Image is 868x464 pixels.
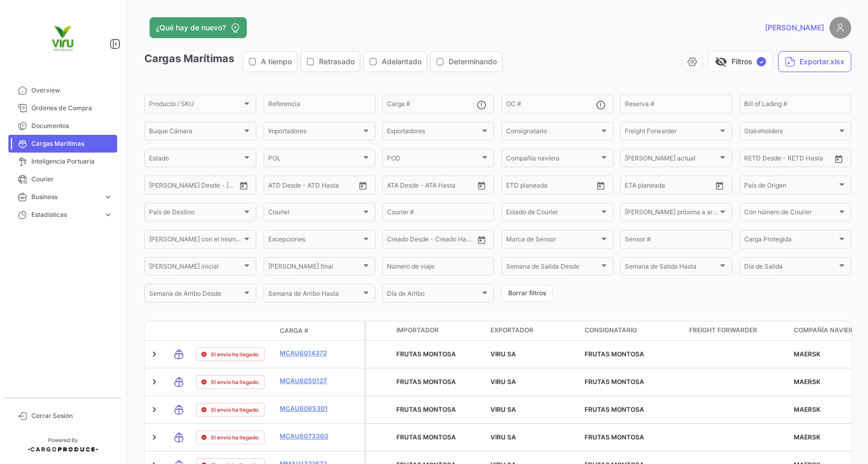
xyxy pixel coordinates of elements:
span: Cargas Marítimas [31,139,113,148]
span: Exportador [490,326,533,335]
span: MAERSK [794,405,820,413]
span: Business [31,192,99,202]
a: Órdenes de Compra [8,99,117,117]
span: Semana de Arribo Hasta [268,292,361,299]
span: Día de Arribo [387,292,480,299]
span: expand_more [104,210,113,219]
a: Documentos [8,117,117,135]
span: Freight Forwarder [625,129,718,136]
a: Expand/Collapse Row [149,349,159,359]
span: [PERSON_NAME] próxima a arribar en [625,210,718,217]
input: Desde [744,156,763,164]
span: VIRU SA [490,350,516,358]
button: Open calendar [474,232,489,248]
span: Adelantado [382,56,421,67]
datatable-header-cell: Consignatario [580,321,685,340]
span: Carga Protegida [744,237,837,245]
a: MCAU6065301 [280,404,334,413]
span: expand_more [104,192,113,202]
a: MCAU6014372 [280,349,334,358]
span: FRUTAS MONTOSA [585,433,644,441]
span: Semana de Salida Desde [506,264,599,272]
span: Con número de Courier [744,210,837,217]
button: Retrasado [301,52,360,72]
span: Carga # [280,326,309,335]
span: Estadísticas [31,210,99,219]
img: viru.png [37,13,89,65]
span: El envío ha llegado. [211,433,260,442]
span: El envío ha llegado. [211,350,260,358]
span: Buque Cámara [149,129,242,136]
span: El envío ha llegado. [211,378,260,386]
span: FRUTAS MONTOSA [396,350,456,358]
span: Semana de Salida Hasta [625,264,718,272]
span: [PERSON_NAME] inicial [149,264,242,272]
button: Open calendar [831,151,847,167]
a: Expand/Collapse Row [149,404,159,415]
span: MAERSK [794,378,820,386]
button: Open calendar [236,178,252,193]
span: [PERSON_NAME] actual [625,156,718,164]
span: Freight Forwarder [689,326,757,335]
span: País de Destino [149,210,242,217]
span: Importador [396,326,439,335]
span: VIRU SA [490,405,516,413]
span: FRUTAS MONTOSA [396,405,456,413]
span: Marca de Sensor [506,237,599,245]
span: visibility_off [715,55,727,68]
span: Compañía naviera [794,326,858,335]
datatable-header-cell: Estado de Envio [192,327,276,335]
span: Compañía naviera [506,156,599,164]
span: Inteligencia Portuaria [31,157,113,166]
span: Órdenes de Compra [31,103,113,113]
datatable-header-cell: Importador [392,321,486,340]
span: FRUTAS MONTOSA [396,378,456,386]
span: Semana de Arribo Desde [149,292,242,299]
span: VIRU SA [490,433,516,441]
button: Open calendar [474,178,489,193]
span: [PERSON_NAME] con el mismo estado [149,237,242,245]
a: MCAU6073360 [280,432,334,441]
button: A tiempo [243,52,297,72]
input: ATD Hasta [309,183,350,190]
datatable-header-cell: Modo de Transporte [166,327,192,335]
span: ¿Qué hay de nuevo? [156,22,226,33]
span: Consignatario [585,326,637,335]
input: Hasta [770,156,812,164]
span: [PERSON_NAME] final [268,264,361,272]
input: ATA Desde [387,183,419,190]
input: Creado Hasta [432,237,474,245]
button: Determinando [431,52,502,72]
input: Hasta [175,183,216,190]
input: Hasta [651,183,692,190]
span: Stakeholders [744,129,837,136]
span: FRUTAS MONTOSA [396,433,456,441]
span: A tiempo [261,56,292,67]
button: ¿Qué hay de nuevo? [150,17,247,38]
span: Overview [31,86,113,95]
button: Exportar.xlsx [778,51,851,72]
input: Desde [149,183,168,190]
span: Importadores [268,129,361,136]
button: Open calendar [355,178,371,193]
span: Producto / SKU [149,102,242,109]
button: Open calendar [593,178,609,193]
span: El envío ha llegado. [211,405,260,414]
input: ATD Desde [268,183,301,190]
input: Hasta [532,183,574,190]
a: Inteligencia Portuaria [8,153,117,170]
span: POL [268,156,361,164]
span: FRUTAS MONTOSA [585,378,644,386]
span: FRUTAS MONTOSA [585,350,644,358]
span: Courier [268,210,361,217]
button: visibility_offFiltros✓ [708,51,773,72]
span: VIRU SA [490,378,516,386]
span: MAERSK [794,433,820,441]
datatable-header-cell: Carga Protegida [366,321,392,340]
span: Cerrar Sesión [31,411,113,421]
span: Estado [149,156,242,164]
button: Borrar filtros [501,285,553,302]
input: Creado Desde [387,237,425,245]
a: Expand/Collapse Row [149,432,159,443]
span: Retrasado [319,56,355,67]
